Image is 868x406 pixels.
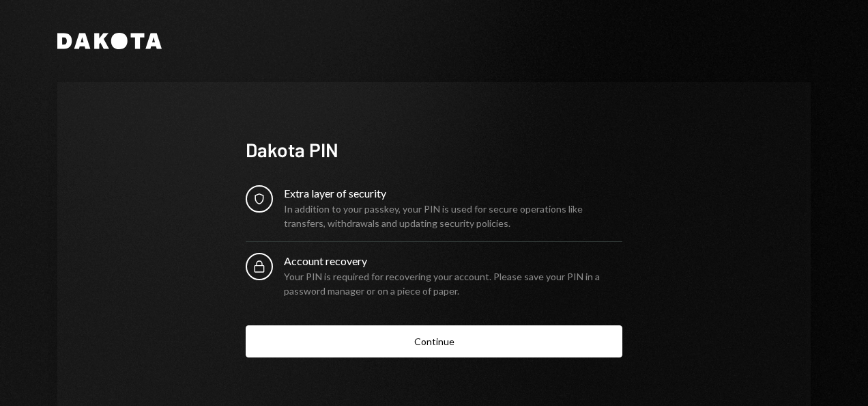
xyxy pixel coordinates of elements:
div: Your PIN is required for recovering your account. Please save your PIN in a password manager or o... [284,269,622,298]
div: In addition to your passkey, your PIN is used for secure operations like transfers, withdrawals a... [284,202,622,230]
div: Extra layer of security [284,185,622,202]
div: Dakota PIN [246,137,622,163]
button: Continue [246,325,622,357]
div: Account recovery [284,253,622,269]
